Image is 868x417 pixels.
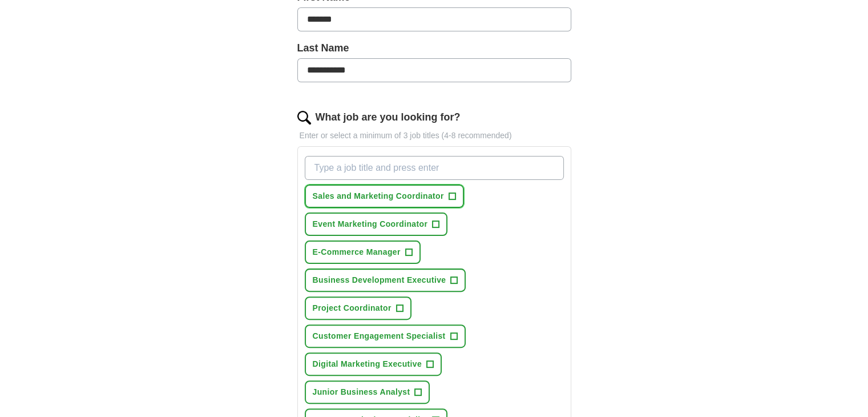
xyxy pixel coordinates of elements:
[313,330,446,342] span: Customer Engagement Specialist
[305,380,430,404] button: Junior Business Analyst
[305,324,466,348] button: Customer Engagement Specialist
[313,218,428,230] span: Event Marketing Coordinator
[313,274,446,286] span: Business Development Executive
[313,190,444,202] span: Sales and Marketing Coordinator
[297,130,571,142] p: Enter or select a minimum of 3 job titles (4-8 recommended)
[313,302,391,314] span: Project Coordinator
[313,386,410,398] span: Junior Business Analyst
[305,352,442,376] button: Digital Marketing Executive
[305,185,464,208] button: Sales and Marketing Coordinator
[297,111,311,125] img: search.png
[305,296,411,320] button: Project Coordinator
[313,246,401,258] span: E-Commerce Manager
[305,212,448,236] button: Event Marketing Coordinator
[305,156,564,180] input: Type a job title and press enter
[297,41,571,56] label: Last Name
[313,358,422,370] span: Digital Marketing Executive
[316,110,461,125] label: What job are you looking for?
[305,268,466,292] button: Business Development Executive
[305,240,421,264] button: E-Commerce Manager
